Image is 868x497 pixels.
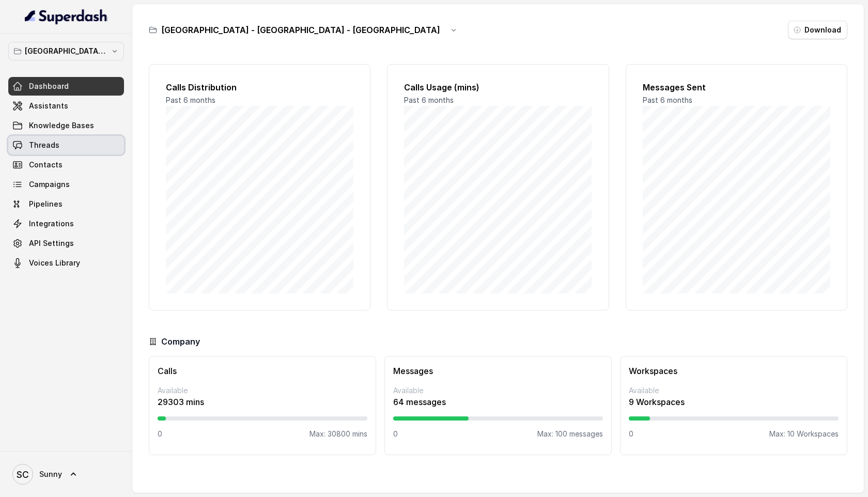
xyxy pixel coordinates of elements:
a: Voices Library [8,254,124,272]
span: Knowledge Bases [29,120,94,131]
span: Pipelines [29,199,63,209]
h3: Messages [393,365,603,377]
span: Sunny [39,469,62,479]
h2: Messages Sent [643,81,830,94]
p: 0 [158,429,162,439]
span: Integrations [29,219,74,229]
a: Sunny [8,460,124,489]
span: Contacts [29,160,63,170]
a: Dashboard [8,77,124,96]
p: 0 [393,429,398,439]
button: Download [788,21,847,39]
p: 29303 mins [158,396,367,408]
a: Contacts [8,156,124,174]
p: 9 Workspaces [629,396,839,408]
p: Available [393,385,603,396]
span: Threads [29,140,59,150]
p: 64 messages [393,396,603,408]
h3: Company [161,335,200,348]
a: Pipelines [8,195,124,213]
a: Knowledge Bases [8,116,124,135]
a: Threads [8,136,124,154]
span: API Settings [29,238,74,248]
p: Max: 30800 mins [309,429,367,439]
span: Campaigns [29,179,70,190]
p: [GEOGRAPHIC_DATA] - [GEOGRAPHIC_DATA] - [GEOGRAPHIC_DATA] [25,45,107,57]
h2: Calls Usage (mins) [404,81,592,94]
span: Past 6 months [643,96,692,104]
span: Past 6 months [166,96,215,104]
img: light.svg [25,8,108,25]
h3: [GEOGRAPHIC_DATA] - [GEOGRAPHIC_DATA] - [GEOGRAPHIC_DATA] [161,24,440,36]
span: Assistants [29,101,68,111]
text: SC [17,469,29,480]
a: API Settings [8,234,124,253]
p: Max: 10 Workspaces [769,429,839,439]
a: Integrations [8,214,124,233]
a: Assistants [8,97,124,115]
span: Voices Library [29,258,80,268]
span: Past 6 months [404,96,454,104]
h3: Calls [158,365,367,377]
button: [GEOGRAPHIC_DATA] - [GEOGRAPHIC_DATA] - [GEOGRAPHIC_DATA] [8,42,124,60]
p: Available [629,385,839,396]
p: Available [158,385,367,396]
h2: Calls Distribution [166,81,353,94]
h3: Workspaces [629,365,839,377]
p: Max: 100 messages [537,429,603,439]
span: Dashboard [29,81,69,91]
p: 0 [629,429,633,439]
a: Campaigns [8,175,124,194]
